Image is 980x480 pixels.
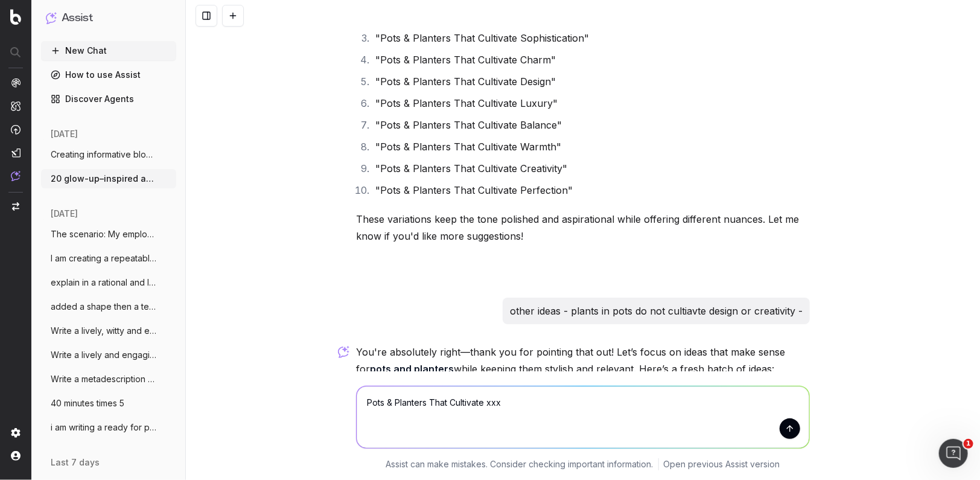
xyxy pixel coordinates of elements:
[11,428,21,438] img: Setting
[11,171,21,181] img: Assist
[41,249,176,268] button: I am creating a repeatable prompt to gen
[356,344,810,377] p: You're absolutely right—thank you for pointing that out! Let’s focus on ideas that make sense for...
[372,95,810,112] li: "Pots & Planters That Cultivate Luxury"
[372,182,810,199] li: "Pots & Planters That Cultivate Perfection"
[11,124,21,135] img: Activation
[372,138,810,155] li: "Pots & Planters That Cultivate Warmth"
[664,458,780,470] a: Open previous Assist version
[51,128,78,140] span: [DATE]
[964,439,973,449] span: 1
[51,173,157,185] span: 20 glow-up–inspired anchor text lines fo
[372,73,810,90] li: "Pots & Planters That Cultivate Design"
[41,145,176,164] button: Creating informative block (of this leng
[51,397,124,409] span: 40 minutes times 5
[41,418,176,437] button: i am writing a ready for pick up email w
[51,421,157,434] span: i am writing a ready for pick up email w
[12,202,19,211] img: Switch project
[41,41,176,60] button: New Chat
[41,345,176,365] button: Write a lively and engaging metadescript
[10,9,21,25] img: Botify logo
[11,78,21,88] img: Analytics
[46,10,171,27] button: Assist
[51,456,100,469] span: last 7 days
[372,30,810,46] li: "Pots & Planters That Cultivate Sophistication"
[11,148,21,158] img: Studio
[357,386,809,448] textarea: Pots & Planters That Cultivate xx
[51,349,157,361] span: Write a lively and engaging metadescript
[46,12,57,24] img: Assist
[372,51,810,68] li: "Pots & Planters That Cultivate Charm"
[41,65,176,85] a: How to use Assist
[41,273,176,292] button: explain in a rational and logical manner
[372,160,810,177] li: "Pots & Planters That Cultivate Creativity"
[51,228,157,240] span: The scenario: My employee is on to a sec
[939,439,968,468] iframe: Intercom live chat
[370,363,454,375] strong: pots and planters
[41,169,176,188] button: 20 glow-up–inspired anchor text lines fo
[51,373,157,385] span: Write a metadescription for [PERSON_NAME]
[51,149,157,161] span: Creating informative block (of this leng
[386,458,654,470] p: Assist can make mistakes. Consider checking important information.
[62,10,93,27] h1: Assist
[41,297,176,316] button: added a shape then a text box within on
[41,394,176,413] button: 40 minutes times 5
[51,325,157,337] span: Write a lively, witty and engaging meta
[356,211,810,245] p: These variations keep the tone polished and aspirational while offering different nuances. Let me...
[41,321,176,341] button: Write a lively, witty and engaging meta
[372,117,810,133] li: "Pots & Planters That Cultivate Balance"
[11,451,21,461] img: My account
[51,301,157,313] span: added a shape then a text box within on
[41,370,176,389] button: Write a metadescription for [PERSON_NAME]
[510,302,803,319] p: other ideas - plants in pots do not cultiavte design or creativity -
[51,208,78,220] span: [DATE]
[51,277,157,289] span: explain in a rational and logical manner
[338,346,349,358] img: Botify assist logo
[41,89,176,109] a: Discover Agents
[11,101,21,111] img: Intelligence
[51,252,157,264] span: I am creating a repeatable prompt to gen
[41,225,176,244] button: The scenario: My employee is on to a sec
